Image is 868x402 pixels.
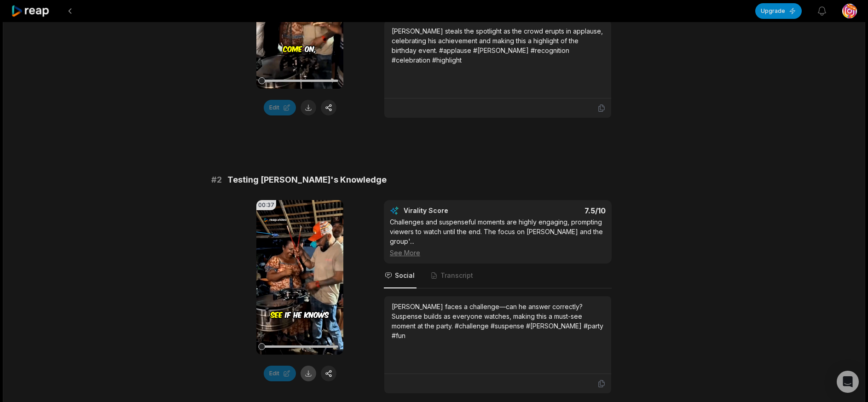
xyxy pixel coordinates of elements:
[837,371,859,393] div: Open Intercom Messenger
[211,173,222,186] span: # 2
[392,26,604,65] div: [PERSON_NAME] steals the spotlight as the crowd erupts in applause, celebrating his achievement a...
[440,271,473,280] span: Transcript
[392,302,604,340] div: [PERSON_NAME] faces a challenge—can he answer correctly? Suspense builds as everyone watches, mak...
[227,173,387,186] span: Testing [PERSON_NAME]'s Knowledge
[507,206,606,215] div: 7.5 /10
[384,264,612,288] nav: Tabs
[256,200,343,355] video: Your browser does not support mp4 format.
[395,271,415,280] span: Social
[264,366,296,381] button: Edit
[390,217,606,258] div: Challenges and suspenseful moments are highly engaging, prompting viewers to watch until the end....
[755,3,802,19] button: Upgrade
[404,206,503,215] div: Virality Score
[390,248,606,258] div: See More
[264,100,296,115] button: Edit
